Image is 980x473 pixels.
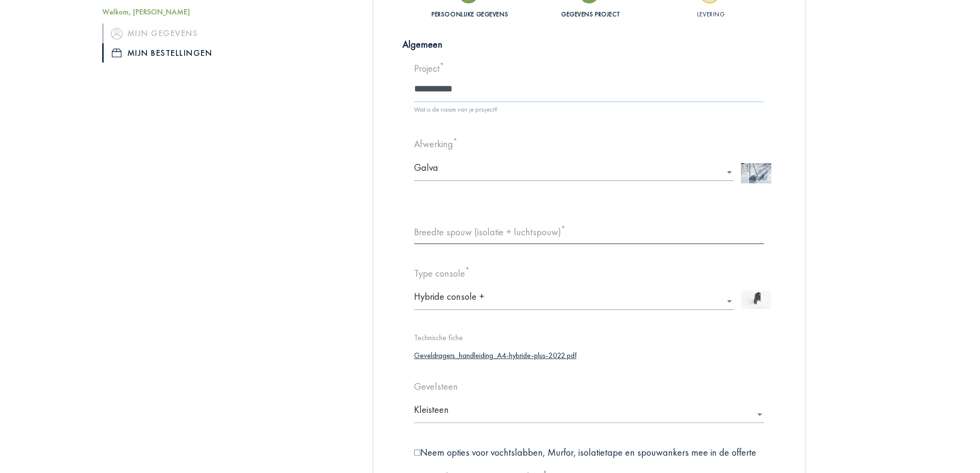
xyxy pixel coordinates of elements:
a: iconMijn bestellingen [102,43,285,63]
img: Z [741,163,771,183]
label: Afwerking [414,138,457,150]
label: Technische fiche [414,333,463,343]
div: Persoonlijke gegevens [431,10,508,18]
h5: Welkom, [PERSON_NAME] [102,7,285,16]
label: Gevelsteen [414,380,458,393]
label: Project [414,62,444,75]
img: hc-plus1.jpeg [741,291,771,309]
strong: Algemeen [403,38,443,51]
div: Neem opties voor vochtslabben, Murfor, isolatietape en spouwankers mee in de offerte [407,446,771,459]
div: Gegevens project [561,10,619,18]
span: Wat is de naam van je project? [414,105,497,114]
a: iconMijn gegevens [102,24,285,43]
img: icon [111,27,122,39]
div: Levering [652,11,770,19]
label: Type console [414,267,470,280]
a: Geveldragers_handleiding_A4-hybride-plus-2022.pdf [414,350,577,360]
img: icon [112,49,121,57]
